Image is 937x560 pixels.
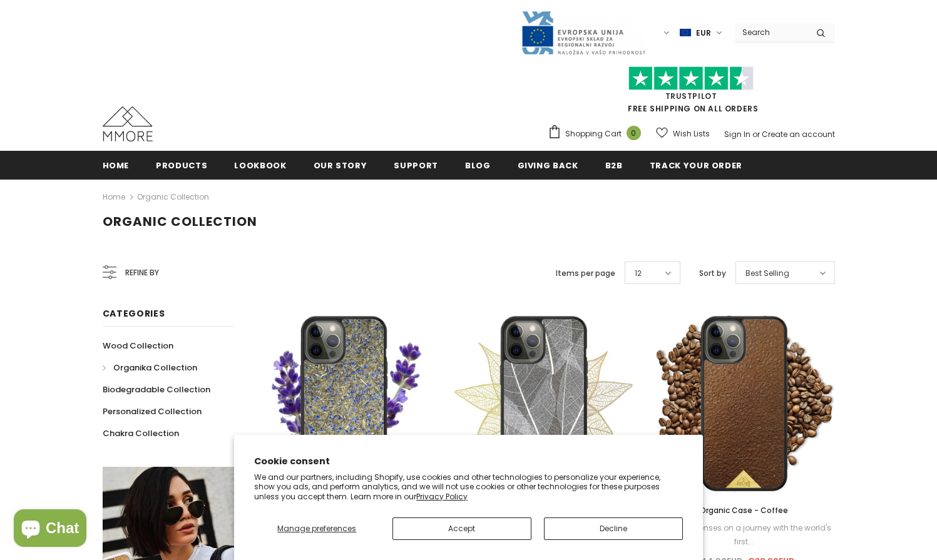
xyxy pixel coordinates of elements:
span: Biodegradable Collection [103,384,210,395]
a: Home [103,190,125,205]
h2: Cookie consent [254,455,683,468]
span: Wish Lists [673,128,710,140]
a: Organika Collection [103,357,197,379]
span: Blog [465,160,491,171]
a: Home [103,151,130,179]
a: Giving back [518,151,578,179]
a: Organic Collection [137,191,209,202]
span: support [394,160,438,171]
div: Take your senses on a journey with the world's first... [653,521,834,549]
a: Our Story [314,151,367,179]
span: EUR [696,27,711,39]
span: Wood Collection [103,340,173,352]
a: Track your order [650,151,742,179]
button: Accept [392,517,531,540]
a: Organic Case - Coffee [653,504,834,517]
span: Organic Collection [103,213,257,230]
a: Products [156,151,207,179]
input: Search Site [735,23,807,41]
span: Best Selling [745,267,789,280]
img: Trust Pilot Stars [628,66,754,91]
span: 12 [635,267,642,280]
label: Sort by [699,267,726,280]
img: Javni Razpis [521,10,646,56]
button: Decline [544,517,683,540]
label: Items per page [556,267,615,280]
a: Sign In [724,129,750,140]
a: Biodegradable Collection [103,379,210,400]
a: Wish Lists [656,123,710,145]
span: Organika Collection [113,362,197,374]
a: Chakra Collection [103,422,179,444]
a: Trustpilot [665,91,717,101]
span: Lookbook [234,160,286,171]
span: B2B [605,160,623,171]
a: Wood Collection [103,335,173,357]
a: Create an account [762,129,835,140]
span: FREE SHIPPING ON ALL ORDERS [548,72,835,114]
span: or [752,129,760,140]
span: Organic Case - Coffee [700,505,788,516]
span: Chakra Collection [103,427,179,439]
span: Personalized Collection [103,405,202,417]
img: MMORE Cases [103,106,153,141]
span: Track your order [650,160,742,171]
a: Javni Razpis [521,27,646,38]
span: Refine by [125,266,159,280]
a: Lookbook [234,151,286,179]
span: Our Story [314,160,367,171]
span: 0 [627,126,641,140]
a: support [394,151,438,179]
p: We and our partners, including Shopify, use cookies and other technologies to personalize your ex... [254,472,683,502]
a: B2B [605,151,623,179]
inbox-online-store-chat: Shopify online store chat [10,509,90,550]
span: Home [103,160,130,171]
span: Giving back [518,160,578,171]
button: Manage preferences [254,517,379,540]
span: Categories [103,307,165,320]
a: Blog [465,151,491,179]
span: Manage preferences [277,523,356,534]
span: Shopping Cart [565,128,622,140]
span: Products [156,160,207,171]
a: Privacy Policy [416,491,468,502]
a: Shopping Cart 0 [548,125,647,143]
a: Personalized Collection [103,400,202,422]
